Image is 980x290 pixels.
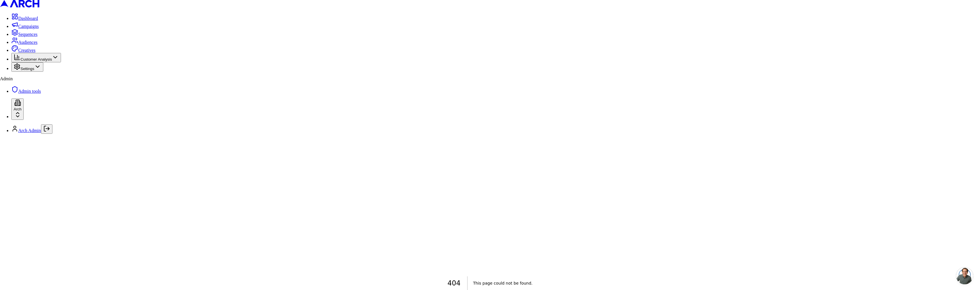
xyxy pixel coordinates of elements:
span: Arch [14,107,21,111]
a: Audiences [11,40,38,45]
span: Creatives [18,48,35,53]
a: Admin tools [11,89,41,94]
span: Sequences [18,32,38,37]
button: Log out [41,124,52,134]
a: Sequences [11,32,38,37]
span: Customer Analysis [21,57,52,61]
button: Arch [11,98,24,120]
span: Admin tools [18,89,41,94]
div: Open chat [956,267,973,284]
button: Customer Analysis [11,53,61,62]
button: Settings [11,62,43,72]
a: Dashboard [11,16,38,21]
a: Campaigns [11,24,39,29]
span: Campaigns [18,24,39,29]
a: Creatives [11,48,35,53]
a: Arch Admin [18,128,41,133]
span: Dashboard [18,16,38,21]
span: Settings [21,67,34,71]
span: Audiences [18,40,38,45]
